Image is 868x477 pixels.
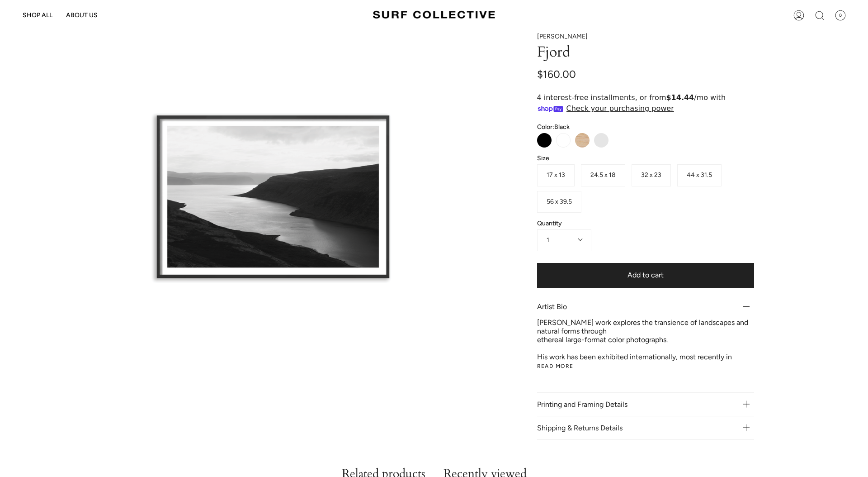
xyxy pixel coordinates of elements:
[547,171,565,179] span: 17 x 13
[537,123,572,131] span: Color:
[537,416,754,439] p: Shipping & Returns Details
[537,68,576,81] span: $160.00
[537,154,552,162] span: Size
[537,392,754,416] p: Printing and Framing Details
[537,229,591,251] button: 1
[537,295,754,318] p: Artist Bio
[537,43,722,61] h1: Fjord
[23,11,52,19] span: SHOP ALL
[66,11,98,19] span: ABOUT US
[590,171,616,179] span: 24.5 x 18
[537,263,754,288] button: Add to cart
[835,10,846,21] span: 0
[627,270,664,281] span: Add to cart
[547,198,572,205] span: 56 x 39.5
[537,318,748,335] span: [PERSON_NAME] work explores the transience of landscapes and natural forms through
[537,33,588,40] a: [PERSON_NAME]
[554,123,570,131] span: Black
[373,7,495,24] img: Surf Collective
[537,353,732,361] span: His work has been exhibited internationally, most recently in
[537,219,754,227] span: Quantity
[537,335,668,344] span: ethereal large-format color photographs.
[537,363,574,369] button: Read more
[641,171,661,179] span: 32 x 23
[687,171,712,179] span: 44 x 31.5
